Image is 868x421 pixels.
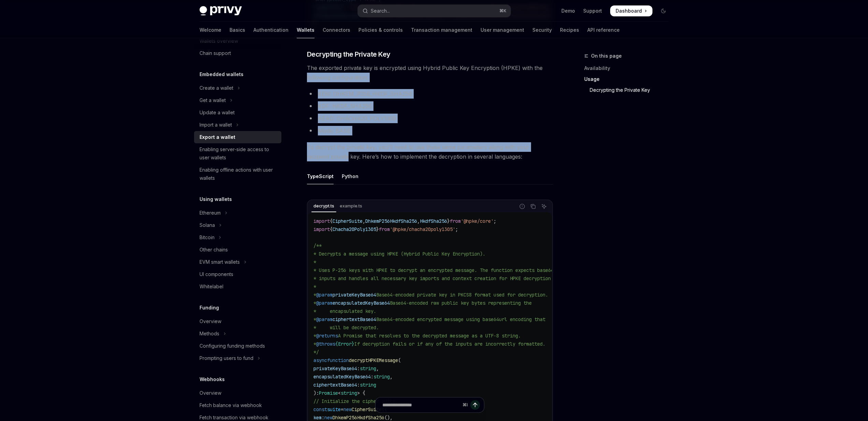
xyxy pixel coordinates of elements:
li: KEM: DHKEM_P256_HKDF_SHA256 [307,89,553,99]
span: On this page [591,52,622,60]
a: Update a wallet [194,106,281,119]
span: @param [316,300,333,306]
div: Whitelabel [200,282,223,291]
span: , [363,218,365,224]
span: } [447,218,450,224]
button: Report incorrect code [518,202,527,211]
button: Copy the contents from the code block [529,202,538,211]
a: Fetch balance via webhook [194,399,281,411]
button: Send message [470,400,480,410]
div: Methods [200,330,219,338]
div: Search... [371,7,390,15]
span: Promise [319,390,338,396]
span: CipherSuite [333,218,363,224]
a: Transaction management [411,22,472,38]
button: Toggle Get a wallet section [194,94,281,106]
span: async [313,357,327,363]
button: Toggle Bitcoin section [194,231,281,244]
button: Open search [358,5,511,17]
span: @param [316,316,333,322]
span: : [357,365,360,372]
span: Base64-encoded raw public key bytes representing the [390,300,532,306]
div: Enabling server-side access to user wallets [200,145,277,162]
button: Toggle Methods section [194,328,281,340]
div: Python [342,168,358,184]
span: {Error} [335,341,354,347]
div: Configuring funding methods [200,342,265,350]
span: import [313,218,330,224]
span: privateKeyBase64 [333,292,376,298]
span: ; [494,218,496,224]
span: * will be decrypted. [313,324,379,331]
a: Export a wallet [194,131,281,143]
button: Toggle Ethereum section [194,207,281,219]
span: > { [357,390,365,396]
span: < [338,390,341,396]
a: Wallets [297,22,314,38]
span: from [450,218,461,224]
span: Base64-encoded encrypted message using base64url encoding that [376,316,545,322]
a: Configuring funding methods [194,340,281,352]
div: Update a wallet [200,108,235,117]
span: Base64-encoded private key in PKCS8 format used for decryption. [376,292,548,298]
a: Basics [230,22,245,38]
span: , [376,365,379,372]
span: @returns [316,333,338,339]
span: @throws [316,341,335,347]
span: Decrypting the Private Key [307,49,391,59]
button: Toggle Prompting users to fund section [194,352,281,364]
div: Create a wallet [200,84,233,92]
a: Decrypting the Private Key [584,85,674,96]
h5: Embedded wallets [200,70,244,78]
span: If decryption fails or if any of the inputs are incorrectly formatted. [354,341,545,347]
a: API reference [587,22,620,38]
button: Toggle Solana section [194,219,281,231]
span: ciphertextBase64 [333,316,376,322]
span: string [373,374,390,380]
span: : [371,374,373,380]
span: from [379,226,390,232]
div: Fetch balance via webhook [200,401,262,409]
a: Dashboard [610,5,652,16]
div: Bitcoin [200,233,215,242]
button: Ask AI [540,202,548,211]
h5: Funding [200,304,219,312]
button: Toggle EVM smart wallets section [194,256,281,268]
span: '@hpke/core' [461,218,494,224]
input: Ask a question... [382,397,460,412]
div: Prompting users to fund [200,354,253,362]
span: * inputs and handles all necessary key imports and context creation for HPKE decryption. [313,275,554,281]
div: decrypt.ts [311,202,336,210]
a: Other chains [194,244,281,256]
a: Whitelabel [194,280,281,293]
a: UI components [194,268,281,280]
div: Overview [200,389,221,397]
div: Solana [200,221,215,229]
a: User management [481,22,524,38]
a: Recipes [560,22,579,38]
span: , [417,218,420,224]
a: Overview [194,315,281,328]
a: Overview [194,387,281,399]
div: Export a wallet [200,133,235,141]
span: { [330,226,333,232]
span: To decrypt the private key, you’ll need to use these same parameters along with your recipient pr... [307,142,553,161]
span: encapsulatedKeyBase64 [333,300,390,306]
span: * Decrypts a message using HPKE (Hybrid Public Key Encryption). [313,251,485,257]
span: string [341,390,357,396]
img: dark logo [200,6,242,16]
button: Toggle dark mode [658,5,669,16]
span: Chacha20Poly1305 [333,226,376,232]
span: ( [398,357,401,363]
span: A Promise that resolves to the decrypted message as a UTF-8 string. [338,333,521,339]
h5: Using wallets [200,195,232,203]
a: Welcome [200,22,221,38]
a: Security [532,22,552,38]
a: Authentication [253,22,289,38]
div: Get a wallet [200,96,226,104]
a: Policies & controls [358,22,403,38]
a: Usage [584,74,674,85]
a: Enabling server-side access to user wallets [194,143,281,164]
a: Support [583,8,602,14]
button: Toggle Create a wallet section [194,82,281,94]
